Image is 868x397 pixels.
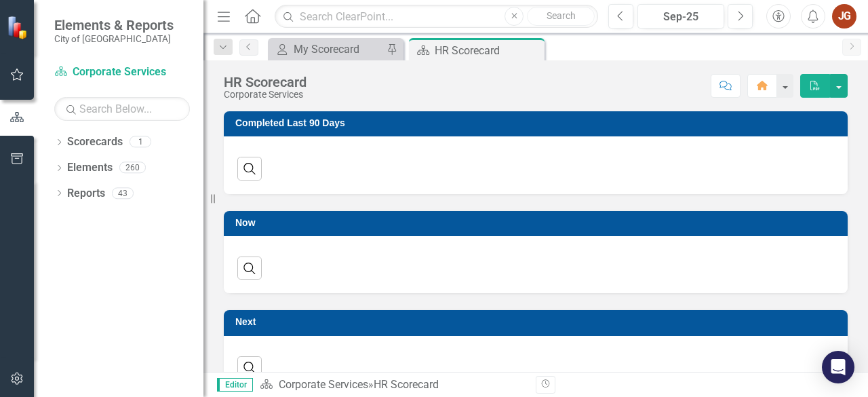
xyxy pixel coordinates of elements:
button: Sep-25 [637,4,724,29]
small: City of [GEOGRAPHIC_DATA] [54,33,174,44]
div: HR Scorecard [374,378,439,391]
div: Corporate Services [224,90,307,100]
h3: Completed Last 90 Days [235,118,841,128]
div: 260 [119,162,146,174]
div: 1 [130,136,151,148]
a: My Scorecard [271,41,383,58]
input: Search Below... [54,97,190,121]
span: Elements & Reports [54,17,174,33]
div: HR Scorecard [224,75,307,90]
button: JG [832,4,856,29]
span: Search [547,10,576,21]
div: My Scorecard [294,41,383,58]
a: Corporate Services [279,378,368,391]
a: Elements [67,160,113,176]
div: Sep-25 [642,9,719,25]
a: Reports [67,186,105,202]
h3: Now [235,218,841,228]
button: Search [527,7,595,26]
input: Search ClearPoint... [275,5,598,29]
span: Editor [217,378,253,392]
a: Scorecards [67,134,123,150]
img: ClearPoint Strategy [7,15,31,39]
h3: Next [235,317,841,327]
div: Open Intercom Messenger [822,351,854,383]
div: » [260,377,526,393]
a: Corporate Services [54,64,190,80]
div: 43 [112,187,134,199]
